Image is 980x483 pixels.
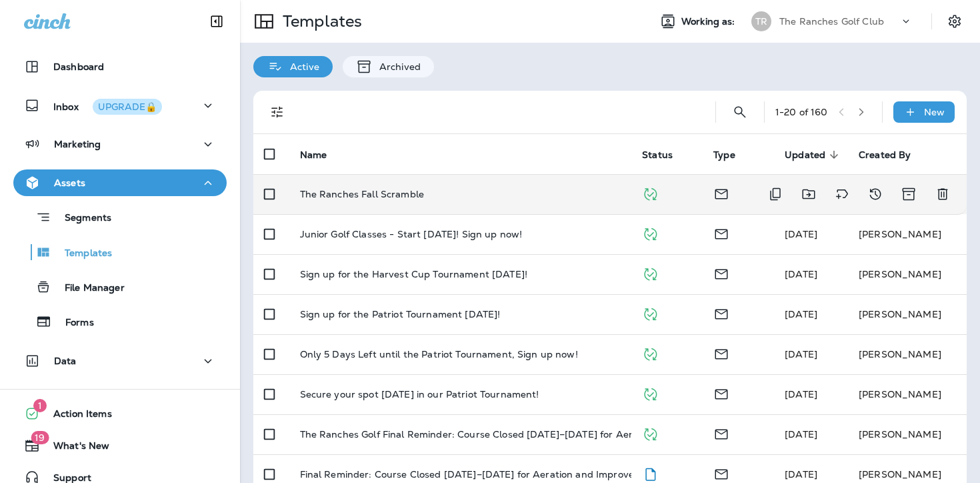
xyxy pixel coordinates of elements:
[785,149,843,161] span: Updated
[642,267,659,279] span: Published
[13,238,227,266] button: Templates
[713,307,729,319] span: Email
[40,408,112,424] span: Action Items
[642,347,659,359] span: Published
[300,429,747,440] p: The Ranches Golf Final Reminder: Course Closed [DATE]–[DATE] for Aeration and Improvements
[785,428,817,440] span: Dante Strom
[300,389,539,400] p: Secure your spot [DATE] in our Patriot Tournament!
[829,181,855,207] button: Add tags
[848,254,967,294] td: [PERSON_NAME]
[775,107,828,117] div: 1 - 20 of 160
[13,53,227,80] button: Dashboard
[785,348,817,360] span: Dante Strom
[300,269,527,280] p: Sign up for the Harvest Cup Tournament [DATE]!
[713,187,729,199] span: Email
[762,181,789,207] button: Duplicate
[681,16,738,27] span: Working as:
[277,11,362,31] p: Templates
[13,348,227,374] button: Data
[713,387,729,399] span: Email
[13,308,227,336] button: Forms
[785,388,817,400] span: Dante Strom
[300,189,425,199] p: The Ranches Fall Scramble
[848,374,967,414] td: [PERSON_NAME]
[300,149,327,161] span: Name
[642,149,690,161] span: Status
[713,427,729,439] span: Email
[848,214,967,254] td: [PERSON_NAME]
[727,99,753,125] button: Search Templates
[300,149,345,161] span: Name
[642,149,673,161] span: Status
[13,400,227,427] button: 1Action Items
[785,268,817,280] span: Dante Strom
[713,227,729,239] span: Email
[862,181,889,207] button: View Changelog
[51,282,125,295] p: File Manager
[54,139,101,149] p: Marketing
[300,309,501,320] p: Sign up for the Patriot Tournament [DATE]!
[848,294,967,334] td: [PERSON_NAME]
[283,61,319,72] p: Active
[93,99,162,115] button: UPGRADE🔒
[713,267,729,279] span: Email
[785,308,817,320] span: Dante Strom
[51,212,111,225] p: Segments
[13,92,227,119] button: InboxUPGRADE🔒
[52,317,94,330] p: Forms
[779,16,884,27] p: The Ranches Golf Club
[13,432,227,459] button: 19What's New
[198,8,235,35] button: Collapse Sidebar
[300,349,578,360] p: Only 5 Days Left until the Patriot Tournament, Sign up now!
[924,107,945,117] p: New
[785,228,817,240] span: Dante Strom
[13,203,227,231] button: Segments
[642,187,659,199] span: Published
[53,61,104,72] p: Dashboard
[31,431,49,444] span: 19
[795,181,822,207] button: Move to folder
[33,399,47,412] span: 1
[642,307,659,319] span: Published
[642,227,659,239] span: Published
[785,149,825,161] span: Updated
[300,469,663,480] p: Final Reminder: Course Closed [DATE]–[DATE] for Aeration and Improvements
[848,334,967,374] td: [PERSON_NAME]
[642,387,659,399] span: Published
[751,11,771,31] div: TR
[713,347,729,359] span: Email
[713,467,729,479] span: Email
[785,468,817,480] span: Dante Strom
[859,149,911,161] span: Created By
[98,102,157,111] div: UPGRADE🔒
[40,440,109,456] span: What's New
[264,99,291,125] button: Filters
[53,99,162,113] p: Inbox
[713,149,753,161] span: Type
[848,414,967,454] td: [PERSON_NAME]
[895,181,923,207] button: Archive
[373,61,421,72] p: Archived
[54,356,77,366] p: Data
[13,131,227,157] button: Marketing
[943,9,967,33] button: Settings
[929,181,956,207] button: Delete
[642,467,659,479] span: Draft
[642,427,659,439] span: Published
[859,149,928,161] span: Created By
[13,169,227,196] button: Assets
[300,229,523,239] p: Junior Golf Classes - Start [DATE]! Sign up now!
[713,149,735,161] span: Type
[13,273,227,301] button: File Manager
[51,248,112,260] p: Templates
[54,177,85,188] p: Assets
